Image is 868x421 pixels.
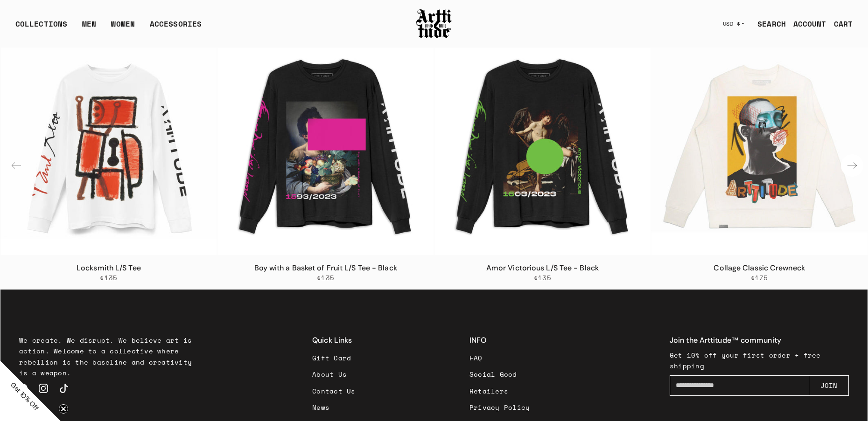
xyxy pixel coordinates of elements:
a: SEARCH [750,14,786,33]
img: Amor Victorious L/S Tee - Black [434,39,651,255]
div: 5 / 8 [434,39,651,290]
ul: Main navigation [8,18,209,37]
p: We create. We disrupt. We believe art is action. Welcome to a collective where rebellion is the b... [19,335,198,378]
div: CART [834,18,853,29]
img: Collage Classic Crewneck [651,39,868,255]
h3: INFO [469,335,556,346]
button: USD $ [717,14,750,34]
a: MEN [82,18,96,37]
a: Privacy Policy [469,399,556,415]
div: 6 / 8 [651,39,868,290]
div: 3 / 8 [0,39,217,290]
a: FAQ [469,350,556,366]
a: Locksmith L/S TeeLocksmith L/S Tee [0,39,217,255]
a: ACCOUNT [786,14,826,33]
div: ACCESSORIES [150,18,202,37]
input: Enter your email [670,375,809,396]
a: Amor Victorious L/S Tee - BlackAmor Victorious L/S Tee - Black [434,39,651,255]
a: Retailers [469,383,556,399]
a: Contact Us [312,383,356,399]
img: Boy with a Basket of Fruit L/S Tee - Black [217,39,434,255]
button: JOIN [809,375,849,396]
a: Boy with a Basket of Fruit L/S Tee - BlackBoy with a Basket of Fruit L/S Tee - Black [217,39,434,255]
span: USD $ [723,20,741,28]
a: WOMEN [111,18,135,37]
img: Locksmith L/S Tee [0,39,217,255]
span: $135 [100,274,117,282]
span: Get 10% Off [9,380,41,412]
h3: Quick Links [312,335,356,346]
a: Locksmith L/S Tee [77,263,141,273]
a: Boy with a Basket of Fruit L/S Tee - Black [254,263,397,273]
button: Close teaser [59,404,68,414]
a: Social Good [469,366,556,382]
a: Collage Classic Crewneck [714,263,805,273]
span: $175 [751,274,768,282]
div: 4 / 8 [217,39,434,290]
h4: Join the Arttitude™ community [670,335,849,346]
a: Open cart [826,14,853,33]
p: Get 10% off your first order + free shipping [670,350,849,371]
a: Amor Victorious L/S Tee - Black [486,263,599,273]
span: $135 [317,274,334,282]
a: TikTok [54,378,74,399]
div: COLLECTIONS [15,18,67,37]
div: Previous slide [5,154,28,177]
a: Collage Classic CrewneckCollage Classic Crewneck [651,39,868,255]
a: News [312,399,356,415]
img: Arttitude [415,8,453,40]
a: About Us [312,366,356,382]
a: Gift Card [312,350,356,366]
span: $135 [534,274,551,282]
div: Next slide [841,154,863,177]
